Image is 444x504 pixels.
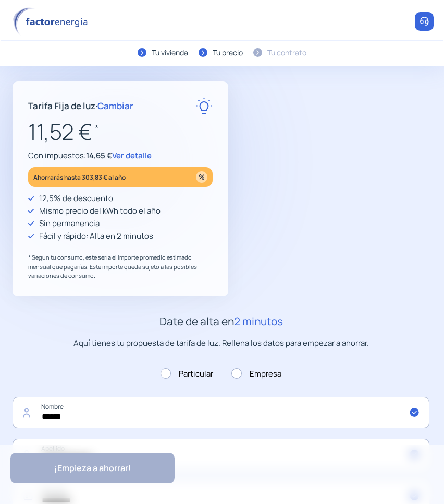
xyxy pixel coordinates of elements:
img: rate-E.svg [195,97,213,114]
label: Empresa [231,368,281,380]
label: Particular [161,368,213,380]
img: llamar [419,16,429,27]
span: Ver detalle [112,150,152,161]
p: Ahorrarás hasta 303,83 € al año [33,171,126,183]
p: Tarifa Fija de luz · [28,99,133,113]
span: 2 minutos [234,314,283,329]
span: 14,65 € [86,150,112,161]
img: percentage_icon.svg [196,171,207,183]
h2: Date de alta en [13,313,429,331]
p: 11,52 € [28,114,213,149]
div: Tu precio [213,47,243,58]
p: Fácil y rápido: Alta en 2 minutos [39,230,153,242]
span: Cambiar [97,100,133,112]
div: Tu vivienda [152,47,188,58]
p: Con impuestos: [28,149,213,162]
p: Mismo precio del kWh todo el año [39,205,161,217]
p: * Según tu consumo, este sería el importe promedio estimado mensual que pagarías. Este importe qu... [28,253,213,280]
p: Aquí tienes tu propuesta de tarifa de luz. Rellena los datos para empezar a ahorrar. [13,337,429,349]
p: 12,5% de descuento [39,192,113,205]
div: Tu contrato [267,47,306,58]
img: logo factor [10,7,94,36]
p: Sin permanencia [39,217,100,230]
